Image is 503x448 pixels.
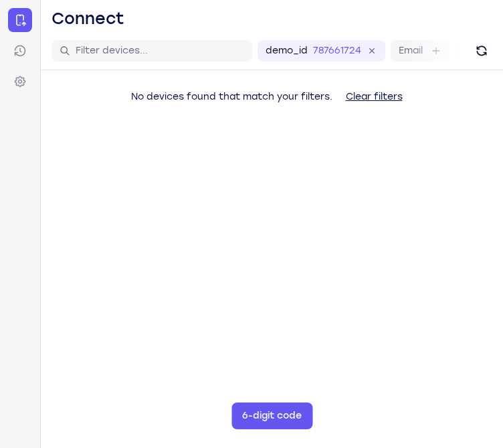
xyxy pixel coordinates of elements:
[76,44,244,58] input: Filter devices...
[399,44,423,58] label: Email
[231,403,312,429] button: 6-digit code
[52,8,124,29] h1: Connect
[8,70,32,94] a: Settings
[131,91,332,102] span: No devices found that match your filters.
[335,84,413,110] button: Clear filters
[8,39,32,63] a: Sessions
[471,40,492,62] button: Refresh
[8,8,32,32] a: Connect
[266,44,308,58] label: demo_id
